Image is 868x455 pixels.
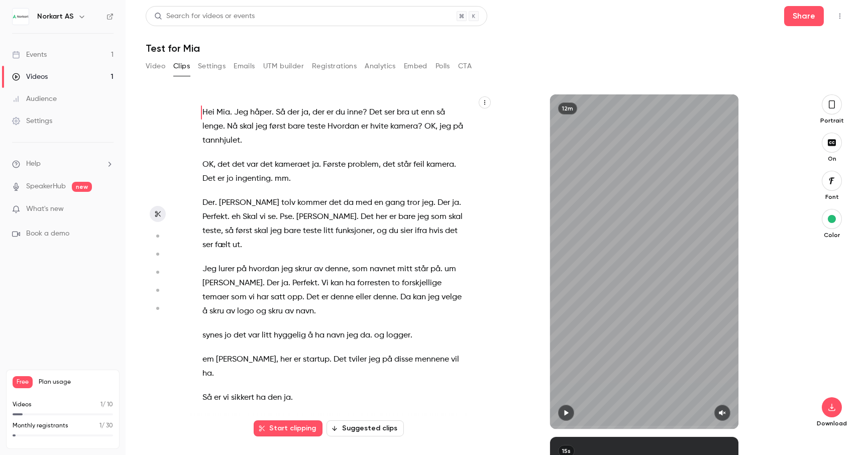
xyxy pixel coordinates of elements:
span: vil [451,353,459,367]
span: ingenting [236,172,271,186]
span: var [247,158,258,172]
p: On [816,155,848,163]
span: tviler [349,353,367,367]
button: Share [784,6,824,26]
span: Der [202,196,215,210]
span: Pse [280,210,292,224]
span: se [268,210,276,224]
span: på [430,262,441,276]
span: Det [334,353,347,367]
span: . [230,105,232,120]
span: Så [276,105,285,120]
span: [PERSON_NAME] [216,353,276,367]
span: her [376,210,387,224]
span: ut [411,105,419,120]
span: , [348,262,350,276]
a: SpeakerHub [26,181,66,192]
span: navn [296,304,314,318]
span: Book a demo [26,229,69,239]
span: du [336,105,345,120]
span: da [344,196,354,210]
span: skru [268,304,283,318]
span: . [276,210,278,224]
span: mitt [397,262,412,276]
span: em [202,353,214,367]
span: kommer [297,196,327,210]
span: tannhjulet [202,134,240,148]
span: du [389,224,398,238]
span: ser [384,105,395,120]
span: mennene [415,353,449,367]
p: Font [816,193,848,201]
span: lenge [202,120,223,134]
span: teste [303,224,321,238]
span: . [263,276,265,290]
span: . [459,196,461,210]
span: av [285,304,294,318]
span: som [231,290,247,304]
button: UTM builder [263,58,304,74]
span: . [228,210,230,224]
span: eh [232,210,241,224]
span: er [321,290,329,304]
span: å [202,304,207,318]
button: Clips [173,58,190,74]
span: på [237,262,247,276]
span: . [370,328,372,343]
div: Search for videos or events [154,11,255,22]
span: og [374,328,384,343]
span: disse [394,353,413,367]
span: . [240,134,242,148]
button: Video [146,58,165,74]
span: Plan usage [39,378,113,386]
span: på [382,353,392,367]
span: jeg [256,120,267,134]
span: som [431,210,447,224]
span: skrur [295,262,312,276]
span: velge [442,290,462,304]
button: Settings [198,58,226,74]
span: Det [306,290,319,304]
span: står [397,158,411,172]
span: står [414,262,428,276]
span: problem [348,158,379,172]
button: Emails [234,58,255,74]
span: det [218,158,230,172]
span: det [234,328,246,343]
span: . [271,172,273,186]
span: denne [373,290,396,304]
span: . [317,276,319,290]
span: vi [249,290,255,304]
span: Jeg [234,105,248,120]
span: å [308,328,313,343]
span: det [445,224,458,238]
span: logo [237,304,254,318]
span: , [276,353,278,367]
p: / 10 [100,400,113,409]
span: [PERSON_NAME] [219,196,279,210]
li: help-dropdown-opener [12,159,114,169]
span: tolv [281,196,295,210]
span: . [330,353,332,367]
span: først [236,224,252,238]
span: Skal [243,210,258,224]
span: på [453,120,463,134]
span: den [268,391,282,405]
span: jeg [369,353,380,367]
span: det [260,158,273,172]
p: Videos [13,400,32,409]
button: CTA [458,58,472,74]
span: . [357,210,359,224]
span: jeg [417,210,429,224]
span: , [436,120,438,134]
span: bare [284,224,301,238]
span: jeg [347,328,358,343]
span: er [327,105,334,120]
span: What's new [26,204,64,214]
span: Så [202,391,212,405]
span: new [72,182,92,192]
span: inne [347,105,363,120]
span: Det [202,172,215,186]
span: jeg [422,196,433,210]
span: ? [418,120,422,134]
